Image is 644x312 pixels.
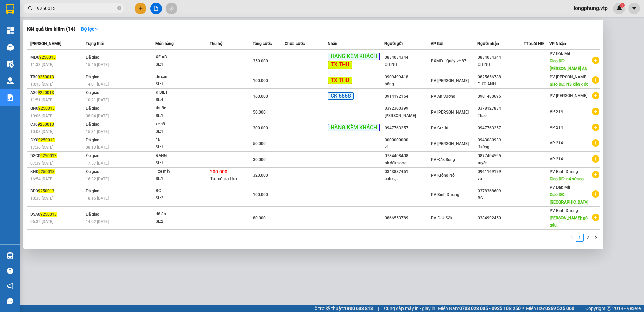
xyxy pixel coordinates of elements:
div: 0866553789 [385,215,430,222]
span: message [7,298,13,304]
span: PV Krông Nô [431,173,455,178]
div: SL: 2 [156,195,206,202]
span: 9250013 [38,75,54,79]
span: HÀNG KÈM KHÁCH [328,53,380,60]
span: Đã giao [86,55,99,60]
div: tuyến [478,160,523,167]
span: 18:16 [DATE] [86,196,109,201]
img: dashboard-icon [7,27,14,34]
li: 1 [576,234,584,242]
div: 0378127834 [478,105,523,112]
div: BC [478,195,523,202]
span: Giao DĐ: N3 kiến đức [550,82,588,87]
span: 9250013 [38,90,54,95]
span: plus-circle [592,139,599,147]
span: plus-circle [592,171,599,178]
div: TB0 [30,74,84,81]
span: 9250013 [40,212,57,217]
span: 9250013 [38,169,55,174]
div: RĂNG [156,152,206,160]
span: close-circle [117,5,121,12]
div: SL: 1 [156,160,206,167]
div: SL: 4 [156,96,206,104]
img: logo-vxr [6,4,14,14]
span: PV Bình Dương [550,169,578,174]
div: K BIẾT [156,89,206,96]
span: CK 6868 [328,92,354,100]
div: 0343887451 [385,168,430,175]
div: hồng [385,81,430,88]
span: Tài xế đã thu [210,176,237,181]
span: VP 214 [550,141,563,145]
span: PV Bình Dương [431,192,459,197]
span: VP 214 [550,157,563,161]
span: 16:32 [DATE] [86,177,109,181]
div: 1b [156,136,206,144]
span: 9250013 [38,106,55,111]
h3: Kết quả tìm kiếm ( 14 ) [27,26,75,33]
img: warehouse-icon [7,60,14,68]
span: Người gửi [384,41,403,46]
span: close-circle [117,6,121,10]
div: BD0 [30,188,84,195]
div: ĐX0 [30,137,84,144]
span: 11:51 [DATE] [30,98,53,102]
li: Previous Page [568,234,576,242]
span: 17:57 [DATE] [86,161,109,166]
div: SL: 1 [156,61,206,69]
span: PV [PERSON_NAME] [431,110,469,115]
div: DSG0 [30,152,84,160]
span: Đã giao [86,138,99,142]
span: Nhãn [328,41,337,46]
span: 15:45 [DATE] [86,62,109,67]
span: PV [PERSON_NAME] [550,93,587,98]
li: 2 [584,234,592,242]
span: Tổng cước [253,41,272,46]
div: đồ ăn [156,211,206,218]
span: 16:54 [DATE] [30,177,53,181]
div: [PERSON_NAME] [385,112,430,119]
img: warehouse-icon [7,44,14,51]
div: 0961169179 [478,168,523,175]
span: Đã giao [86,106,99,111]
span: PV Cư Jút [431,126,450,130]
span: 14:01 [DATE] [86,82,109,87]
span: PV An Sương [431,94,455,99]
span: 15:31 [DATE] [86,129,109,134]
span: TX THU [328,61,352,69]
span: Trạng thái [86,41,104,46]
div: GN0 [30,105,84,112]
span: [PERSON_NAME] [30,41,61,46]
span: Đã giao [86,189,99,193]
span: PV [PERSON_NAME] [431,78,469,83]
span: 10:08 [DATE] [30,129,53,134]
div: 0909499418 [385,74,430,81]
div: 0825656788 [478,74,523,81]
span: right [594,235,598,239]
button: Bộ lọcdown [75,24,104,34]
div: SL: 1 [156,144,206,151]
div: Thảo [478,112,523,119]
span: 50.000 [253,141,266,146]
span: plus-circle [592,190,599,198]
span: Giao DĐ: [GEOGRAPHIC_DATA] [550,192,588,205]
div: KN0 [30,168,84,175]
span: 320.000 [253,173,268,178]
span: 9250013 [38,122,54,127]
span: plus-circle [592,108,599,115]
span: 9250013 [40,153,57,158]
a: 1 [576,234,583,241]
strong: Bộ lọc [81,26,99,32]
span: 160.000 [253,94,268,99]
span: plus-circle [592,57,599,64]
div: 1xe máy [156,168,206,175]
div: xe số [156,121,206,128]
span: 08:13 [DATE] [86,145,109,150]
div: 0378368609 [478,188,523,195]
span: Chưa cước [285,41,305,46]
span: 100.000 [253,192,268,197]
div: AS0 [30,89,84,96]
div: 0901480696 [478,93,523,100]
div: SL: 1 [156,112,206,120]
a: 2 [584,234,591,241]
